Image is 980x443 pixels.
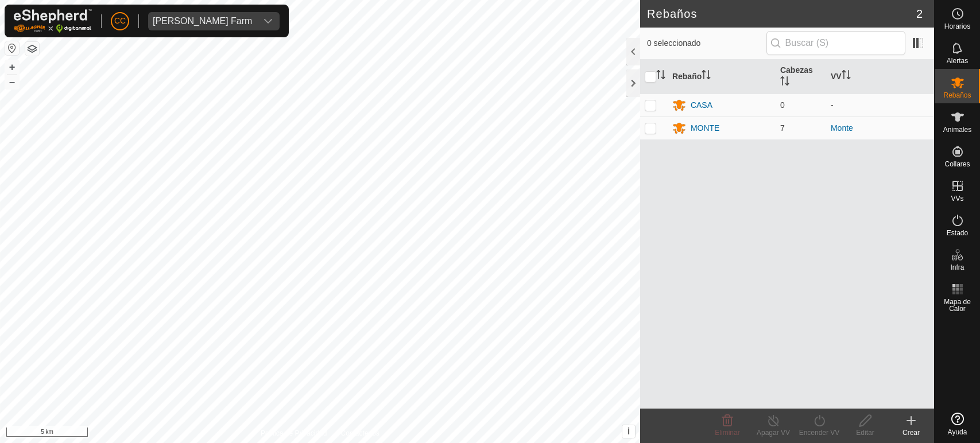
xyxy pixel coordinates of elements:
[780,78,789,87] p-sorticon: Activar para ordenar
[826,60,934,94] th: VV
[776,60,826,94] th: Cabezas
[340,428,379,438] a: Contáctenos
[943,126,971,133] span: Animales
[715,429,739,437] span: Eliminar
[5,41,19,55] button: Restablecer Mapa
[826,94,934,116] td: -
[935,408,980,440] a: Ayuda
[257,12,280,30] div: dropdown trigger
[766,31,905,55] input: Buscar (S)
[938,298,977,312] span: Mapa de Calor
[656,72,665,81] p-sorticon: Activar para ordenar
[947,230,968,236] span: Estado
[627,426,630,436] span: i
[647,7,916,21] h2: Rebaños
[647,37,766,49] span: 0 seleccionado
[888,428,934,438] div: Crear
[950,264,964,271] span: Infra
[842,428,888,438] div: Editar
[5,75,19,89] button: –
[25,42,39,56] button: Capas del Mapa
[780,123,785,133] span: 7
[947,57,968,64] span: Alertas
[842,72,851,81] p-sorticon: Activar para ordenar
[148,12,257,30] span: Alarcia Monja Farm
[5,60,19,74] button: +
[831,123,853,133] a: Monte
[948,429,967,436] span: Ayuda
[114,15,126,27] span: CC
[261,428,327,438] a: Política de Privacidad
[702,72,711,81] p-sorticon: Activar para ordenar
[916,5,923,22] span: 2
[153,17,252,26] div: [PERSON_NAME] Farm
[796,428,842,438] div: Encender VV
[691,122,720,134] div: MONTE
[951,195,963,202] span: VVs
[691,99,712,111] div: CASA
[14,9,92,33] img: Logo Gallagher
[668,60,776,94] th: Rebaño
[943,92,971,99] span: Rebaños
[944,23,970,30] span: Horarios
[622,425,635,438] button: i
[780,100,785,110] span: 0
[750,428,796,438] div: Apagar VV
[944,161,970,168] span: Collares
